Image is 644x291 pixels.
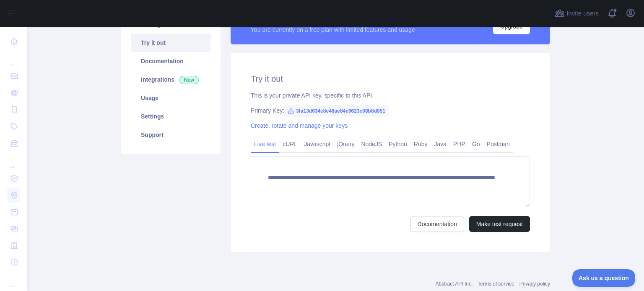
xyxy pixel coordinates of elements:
a: Try it out [131,33,210,52]
div: You are currently on a free plan with limited features and usage [251,26,415,34]
a: PHP [450,137,469,151]
button: Invite users [553,7,600,20]
div: Primary Key: [251,106,530,115]
a: Support [131,126,210,144]
div: ... [7,50,20,67]
div: ... [7,152,20,169]
a: Ruby [410,137,431,151]
a: cURL [279,137,301,151]
h2: Try it out [251,73,530,85]
a: Usage [131,89,210,107]
a: Documentation [410,216,464,232]
div: This is your private API key, specific to this API. [251,91,530,100]
a: Postman [483,137,513,151]
span: 3fa13d634c8e48ae84e9623c08b8d851 [284,105,389,117]
a: Javascript [301,137,334,151]
a: Abstract API Inc. [436,281,473,287]
a: Terms of service [478,281,514,287]
a: Create, rotate and manage your keys [251,122,348,129]
a: Privacy policy [519,281,550,287]
div: ... [7,271,20,288]
iframe: Toggle Customer Support [572,269,636,287]
a: Live test [251,137,279,151]
span: New [179,76,199,84]
button: Make test request [469,216,530,232]
a: Java [431,137,450,151]
a: jQuery [334,137,358,151]
a: Python [385,137,410,151]
a: Integrations New [131,70,210,89]
a: Go [469,137,483,151]
a: NodeJS [358,137,385,151]
a: Settings [131,107,210,126]
a: Documentation [131,52,210,70]
span: Invite users [566,9,599,18]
